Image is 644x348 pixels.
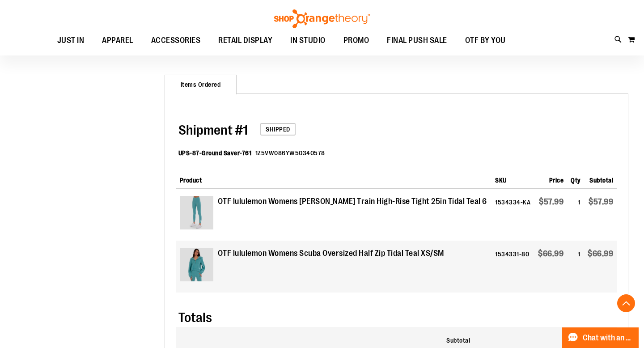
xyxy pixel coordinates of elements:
a: PROMO [335,30,378,51]
strong: OTF lululemon Womens Scuba Oversized Half Zip Tidal Teal XS/SM [218,248,444,259]
img: Product image for lululemon Womens Scuba Oversized Half Zip [180,248,213,281]
a: JUST IN [48,30,93,51]
a: RETAIL DISPLAY [209,30,281,51]
span: FINAL PUSH SALE [387,30,447,51]
a: APPAREL [93,30,142,51]
span: JUST IN [57,30,85,51]
img: Product image for lululemon Womens Wunder Train High-Rise Tight 25in [180,196,213,229]
th: Price [534,169,567,189]
th: Subtotal [584,169,617,189]
span: APPAREL [102,30,133,51]
span: ACCESSORIES [151,30,201,51]
td: 1 [567,189,584,241]
th: SKU [491,169,534,189]
td: 1 [567,241,584,293]
a: FINAL PUSH SALE [378,30,456,51]
a: IN STUDIO [281,30,335,51]
dd: 1Z5VW086YW50340578 [255,149,325,157]
span: OTF BY YOU [465,30,506,51]
a: OTF BY YOU [456,30,515,51]
button: Back To Top [617,294,635,312]
td: 1534331-80 [491,241,534,293]
strong: Items Ordered [165,75,237,94]
button: Chat with an Expert [562,327,639,348]
span: Shipped [260,123,296,136]
span: 1 [178,123,248,138]
td: 1534334-KA [491,189,534,241]
span: RETAIL DISPLAY [218,30,272,51]
span: $66.99 [588,249,613,258]
span: Chat with an Expert [583,334,633,342]
th: Product [176,169,492,189]
span: Totals [178,310,212,325]
span: PROMO [343,30,369,51]
th: Qty [567,169,584,189]
img: Shop Orangetheory [273,9,371,28]
span: Shipment # [178,123,243,138]
a: ACCESSORIES [142,30,210,51]
span: $57.99 [589,197,613,206]
dt: UPS-87-Ground Saver-761 [178,149,252,157]
strong: OTF lululemon Womens [PERSON_NAME] Train High-Rise Tight 25in Tidal Teal 6 [218,196,487,208]
span: IN STUDIO [290,30,326,51]
span: $57.99 [539,197,563,206]
span: $66.99 [538,249,563,258]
